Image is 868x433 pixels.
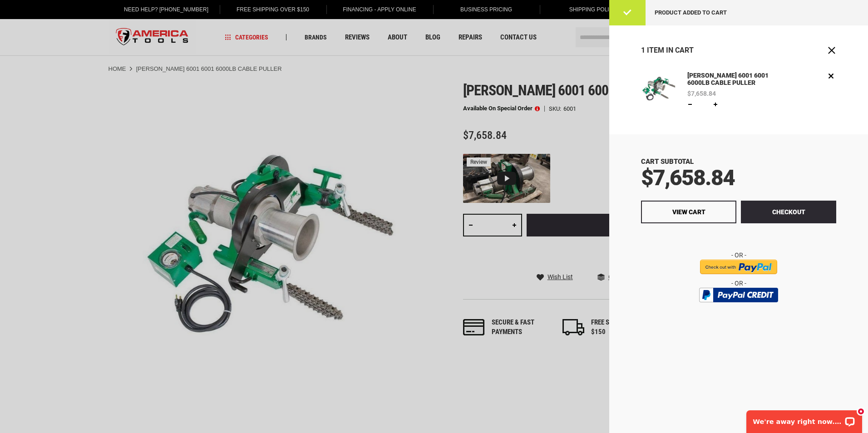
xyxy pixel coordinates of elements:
[672,208,705,216] span: View Cart
[641,71,676,109] a: GREENLEE 6001 6001 6000LB CABLE PULLER
[687,90,716,97] span: $7,658.84
[641,46,645,54] span: 1
[641,165,735,191] span: $7,658.84
[740,404,868,433] iframe: LiveChat chat widget
[641,201,736,223] a: View Cart
[741,201,836,223] button: Checkout
[827,46,836,55] button: Close
[641,157,694,166] span: Cart Subtotal
[655,9,727,16] span: Product added to cart
[705,305,773,315] img: btn_bml_text.png
[641,71,676,106] img: GREENLEE 6001 6001 6000LB CABLE PULLER
[647,46,694,54] span: Item in Cart
[685,71,789,88] a: [PERSON_NAME] 6001 6001 6000LB CABLE PULLER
